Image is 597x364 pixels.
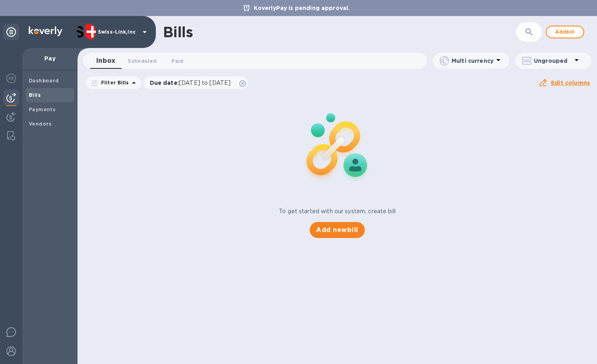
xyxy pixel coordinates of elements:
b: Bills [29,92,41,98]
span: [DATE] to [DATE] [179,80,231,86]
img: Logo [29,26,62,36]
button: Add newbill [310,222,364,238]
span: Scheduled [128,57,157,65]
p: Ungrouped [534,57,572,65]
div: Unpin categories [3,24,19,40]
span: Paid [171,57,183,65]
p: Multi currency [452,57,494,65]
p: Swiss-Link,Inc [98,29,138,35]
img: Foreign exchange [6,74,16,83]
u: Edit columns [551,80,590,86]
p: Filter Bills [98,79,129,86]
p: Due date : [150,79,235,87]
span: Inbox [96,55,115,66]
p: KoverlyPay is pending approval. [250,4,354,12]
h1: Bills [163,24,193,40]
span: Add new bill [316,225,358,235]
div: Due date:[DATE] to [DATE] [143,76,248,89]
p: Pay [29,54,71,62]
b: Dashboard [29,78,59,84]
b: Vendors [29,121,52,127]
p: To get started with our system, create bill [279,207,396,216]
span: Add bill [553,27,577,37]
b: Payments [29,106,56,112]
button: Addbill [546,26,584,38]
